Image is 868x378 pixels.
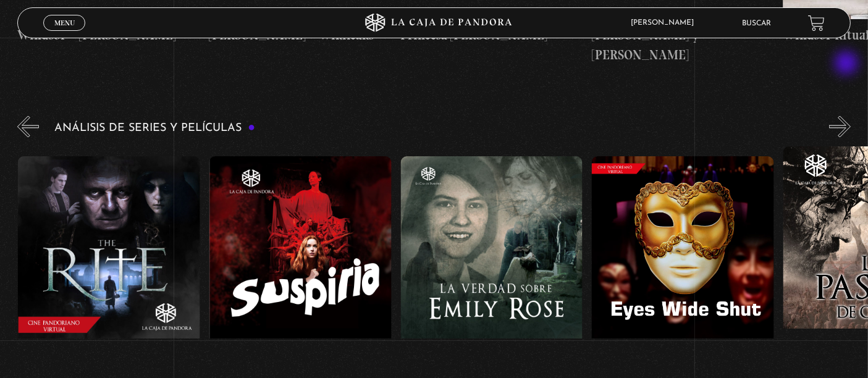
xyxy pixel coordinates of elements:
span: Menu [54,19,75,27]
h4: [PERSON_NAME] [PERSON_NAME] y [PERSON_NAME] [592,6,774,65]
button: Previous [17,116,39,138]
button: Next [829,116,851,138]
span: [PERSON_NAME] [625,19,706,27]
h3: Análisis de series y películas [54,123,255,135]
a: Buscar [742,20,771,27]
span: Cerrar [50,30,79,38]
h4: Windsor – [PERSON_NAME] [17,25,200,45]
a: View your shopping cart [808,15,825,31]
